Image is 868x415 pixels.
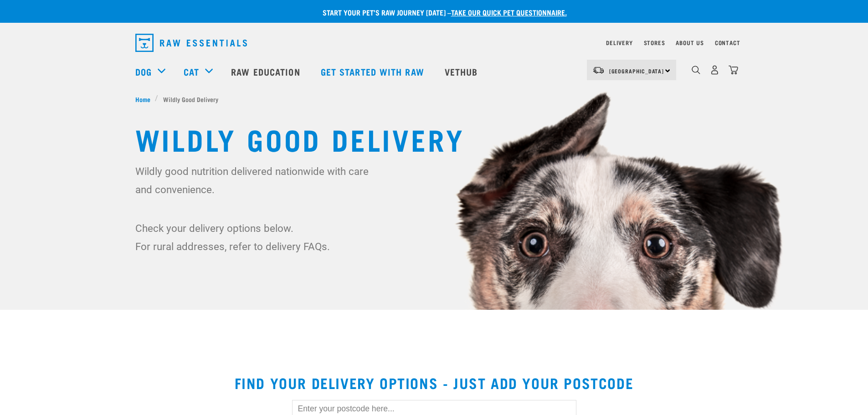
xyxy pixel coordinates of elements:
span: Home [135,94,150,104]
p: Wildly good nutrition delivered nationwide with care and convenience. [135,162,375,199]
a: Delivery [606,41,632,44]
span: [GEOGRAPHIC_DATA] [609,69,664,72]
a: About Us [676,41,704,44]
img: van-moving.png [592,66,605,74]
a: Contact [715,41,740,44]
nav: dropdown navigation [128,30,740,56]
h1: Wildly Good Delivery [135,122,733,155]
nav: breadcrumbs [135,94,733,104]
img: home-icon-1@2x.png [692,66,700,74]
a: take our quick pet questionnaire. [451,10,567,14]
a: Cat [184,65,199,78]
a: Vethub [436,53,489,90]
a: Raw Education [222,53,311,90]
a: Get started with Raw [312,53,436,90]
a: Dog [135,65,152,78]
a: Home [135,94,155,104]
img: Raw Essentials Logo [135,34,247,52]
p: Check your delivery options below. For rural addresses, refer to delivery FAQs. [135,219,375,256]
img: user.png [710,65,719,75]
a: Stores [644,41,665,44]
h2: Find your delivery options - just add your postcode [11,374,857,391]
img: home-icon@2x.png [729,65,738,75]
